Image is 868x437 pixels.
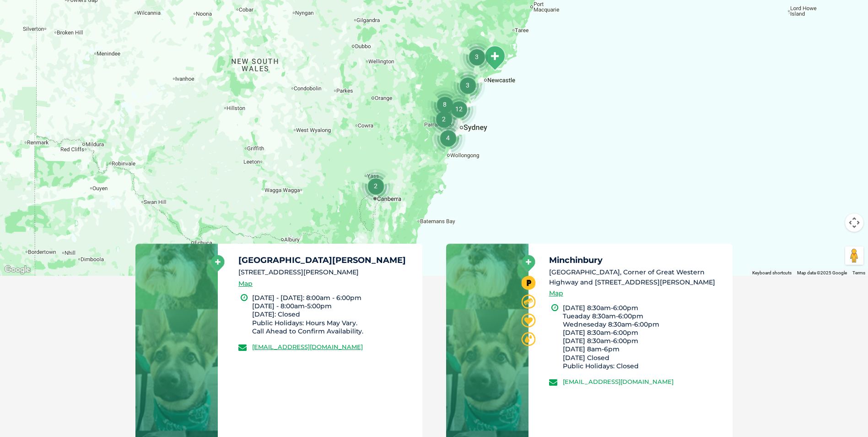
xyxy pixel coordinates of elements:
[549,256,725,264] h5: Minchinbury
[2,264,32,276] a: Open this area in Google Maps (opens a new window)
[358,169,393,203] div: 2
[563,378,674,385] a: [EMAIL_ADDRESS][DOMAIN_NAME]
[238,268,414,277] li: [STREET_ADDRESS][PERSON_NAME]
[563,304,725,371] li: [DATE] 8:30am-6:00pm Tueaday 8:30am-6:00pm Wedneseday 8:30am-6:00pm [DATE] 8:30am-6:00pm [DATE] 8...
[845,246,863,265] button: Drag Pegman onto the map to open Street View
[238,256,414,264] h5: [GEOGRAPHIC_DATA][PERSON_NAME]
[483,45,506,71] div: Tanilba Bay
[252,343,363,350] a: [EMAIL_ADDRESS][DOMAIN_NAME]
[427,87,462,122] div: 8
[797,270,847,275] span: Map data ©2025 Google
[459,39,494,74] div: 3
[238,279,253,289] a: Map
[845,213,863,232] button: Map camera controls
[431,120,465,155] div: 4
[450,68,485,103] div: 3
[252,294,414,335] li: [DATE] - [DATE]: 8:00am - 6:00pm [DATE] - 8:00am-5:00pm [DATE]: Closed Public Holidays: Hours May...
[549,268,725,287] li: [GEOGRAPHIC_DATA], Corner of Great Western Highway and [STREET_ADDRESS][PERSON_NAME]
[549,288,563,299] a: Map
[852,270,865,275] a: Terms (opens in new tab)
[2,264,32,276] img: Google
[752,270,792,276] button: Keyboard shortcuts
[426,102,461,137] div: 2
[442,92,476,126] div: 12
